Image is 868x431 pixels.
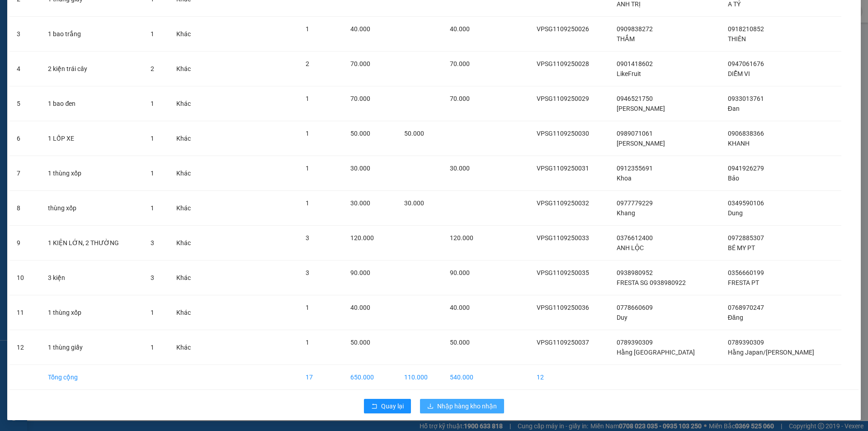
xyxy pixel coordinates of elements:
[306,269,309,276] span: 3
[151,239,154,246] span: 3
[450,304,470,311] span: 40.000
[151,170,154,177] span: 1
[728,165,764,172] span: 0941926279
[728,35,746,43] span: THIÊN
[298,365,343,390] td: 17
[728,199,764,207] span: 0349590106
[728,209,743,217] span: Dung
[169,191,204,226] td: Khác
[617,95,653,102] span: 0946521750
[41,121,143,156] td: 1 LỐP XE
[350,304,370,311] span: 40.000
[728,25,764,33] span: 0918210852
[41,365,143,390] td: Tổng cộng
[306,25,309,33] span: 1
[450,234,473,242] span: 120.000
[617,165,653,172] span: 0912355691
[364,399,411,413] button: rollbackQuay lại
[169,330,204,365] td: Khác
[537,339,589,346] span: VPSG1109250037
[728,95,764,102] span: 0933013761
[450,165,470,172] span: 30.000
[151,344,154,351] span: 1
[41,191,143,226] td: thùng xốp
[450,339,470,346] span: 50.000
[537,25,589,33] span: VPSG1109250026
[617,209,635,217] span: Khang
[306,95,309,102] span: 1
[450,25,470,33] span: 40.000
[537,304,589,311] span: VPSG1109250036
[437,401,497,411] span: Nhập hàng kho nhận
[350,199,370,207] span: 30.000
[617,70,641,77] span: LikeFruit
[41,86,143,121] td: 1 bao đen
[306,60,309,67] span: 2
[617,244,644,251] span: ANH LỘC
[529,365,609,390] td: 12
[617,349,695,356] span: Hằng [GEOGRAPHIC_DATA]
[443,365,488,390] td: 540.000
[41,226,143,260] td: 1 KIỆN LỚN, 2 THƯỜNG
[151,65,154,72] span: 2
[728,339,764,346] span: 0789390309
[617,199,653,207] span: 0977779229
[306,165,309,172] span: 1
[728,70,750,77] span: DIỄM VI
[350,95,370,102] span: 70.000
[371,403,377,410] span: rollback
[350,339,370,346] span: 50.000
[617,140,665,147] span: [PERSON_NAME]
[617,60,653,67] span: 0901418602
[151,100,154,107] span: 1
[169,86,204,121] td: Khác
[151,204,154,212] span: 1
[420,399,504,413] button: downloadNhập hàng kho nhận
[306,199,309,207] span: 1
[343,365,396,390] td: 650.000
[306,339,309,346] span: 1
[350,234,374,242] span: 120.000
[617,25,653,33] span: 0909838272
[9,17,41,52] td: 3
[617,175,632,182] span: Khoa
[41,52,143,86] td: 2 kiện trái cây
[306,130,309,137] span: 1
[41,260,143,295] td: 3 kiện
[169,17,204,52] td: Khác
[728,244,755,251] span: BÉ MY PT
[728,175,739,182] span: Bảo
[537,130,589,137] span: VPSG1109250030
[9,121,41,156] td: 6
[9,260,41,295] td: 10
[728,314,743,321] span: Đăng
[537,60,589,67] span: VPSG1109250028
[728,269,764,276] span: 0356660199
[537,234,589,242] span: VPSG1109250033
[728,140,750,147] span: KHANH
[306,304,309,311] span: 1
[728,130,764,137] span: 0906838366
[397,365,443,390] td: 110.000
[9,156,41,191] td: 7
[350,165,370,172] span: 30.000
[617,279,686,286] span: FRESTA SG 0938980922
[728,105,740,112] span: Đan
[41,295,143,330] td: 1 thùng xốp
[151,309,154,316] span: 1
[537,199,589,207] span: VPSG1109250032
[728,0,741,8] span: A TÝ
[41,17,143,52] td: 1 bao trắng
[350,60,370,67] span: 70.000
[169,52,204,86] td: Khác
[728,60,764,67] span: 0947061676
[151,135,154,142] span: 1
[617,130,653,137] span: 0989071061
[9,295,41,330] td: 11
[617,0,641,8] span: ANH TRỊ
[169,226,204,260] td: Khác
[427,403,434,410] span: download
[617,269,653,276] span: 0938980952
[728,279,759,286] span: FRESTA PT
[381,401,404,411] span: Quay lại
